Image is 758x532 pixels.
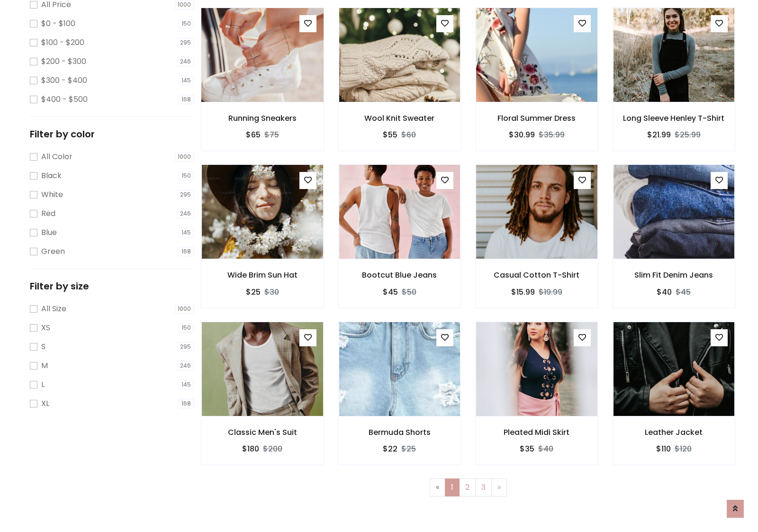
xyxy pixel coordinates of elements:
[41,18,75,29] label: $0 - $100
[41,341,45,352] label: S
[41,379,45,390] label: L
[339,428,461,437] h6: Bermuda Shorts
[539,287,562,298] del: $19.99
[264,129,279,140] del: $75
[383,288,398,297] h6: $45
[41,360,48,371] label: M
[383,444,397,453] h6: $22
[179,95,194,104] span: 168
[520,444,534,453] h6: $35
[208,478,728,496] nav: Page navigation
[177,209,194,218] span: 246
[263,443,282,454] del: $200
[675,443,692,454] del: $120
[445,478,460,496] a: 1
[242,444,259,453] h6: $180
[41,56,86,67] label: $200 - $300
[383,130,397,139] h6: $55
[676,287,691,298] del: $45
[41,151,72,162] label: All Color
[476,271,598,280] h6: Casual Cotton T-Shirt
[401,443,416,454] del: $25
[339,114,461,123] h6: Wool Knit Sweater
[656,444,671,453] h6: $110
[476,114,598,123] h6: Floral Summer Dress
[179,247,194,256] span: 168
[509,130,535,139] h6: $30.99
[175,152,194,162] span: 1000
[613,271,735,280] h6: Slim Fit Denim Jeans
[491,478,507,496] a: Next
[177,57,194,66] span: 246
[41,303,66,315] label: All Size
[41,246,65,257] label: Green
[476,428,598,437] h6: Pleated Midi Skirt
[179,19,194,28] span: 150
[177,190,194,199] span: 295
[246,288,261,297] h6: $25
[179,323,194,333] span: 150
[30,128,194,140] h5: Filter by color
[41,398,49,409] label: XL
[41,189,63,200] label: White
[401,129,416,140] del: $60
[657,288,672,297] h6: $40
[41,75,87,86] label: $300 - $400
[613,428,735,437] h6: Leather Jacket
[613,114,735,123] h6: Long Sleeve Henley T-Shirt
[339,271,461,280] h6: Bootcut Blue Jeans
[201,114,324,123] h6: Running Sneakers
[179,380,194,389] span: 145
[177,361,194,370] span: 246
[459,478,476,496] a: 2
[475,478,492,496] a: 3
[177,38,194,47] span: 295
[41,37,84,48] label: $100 - $200
[675,129,701,140] del: $25.99
[647,130,671,139] h6: $21.99
[246,130,261,139] h6: $65
[41,322,50,334] label: XS
[41,170,62,181] label: Black
[179,171,194,180] span: 150
[41,227,57,238] label: Blue
[539,129,565,140] del: $35.99
[264,287,279,298] del: $30
[179,228,194,237] span: 145
[177,342,194,352] span: 295
[538,443,553,454] del: $40
[179,399,194,408] span: 168
[41,94,88,105] label: $400 - $500
[511,288,535,297] h6: $15.99
[30,280,194,292] h5: Filter by size
[179,76,194,85] span: 145
[175,304,194,314] span: 1000
[201,428,324,437] h6: Classic Men's Suit
[402,287,416,298] del: $50
[201,271,324,280] h6: Wide Brim Sun Hat
[497,482,501,493] span: »
[41,208,55,219] label: Red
